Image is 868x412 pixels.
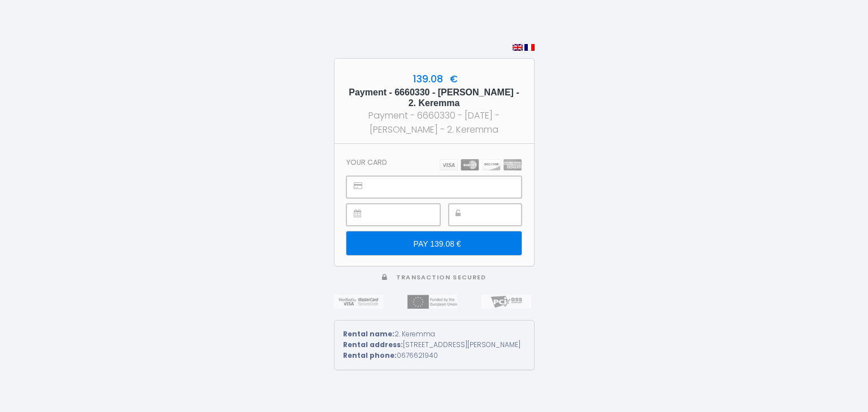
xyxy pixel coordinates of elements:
[396,273,486,282] span: Transaction secured
[345,108,524,137] div: Payment - 6660330 - [DATE] - [PERSON_NAME] - 2. Keremma
[346,158,387,166] h3: Your card
[372,177,520,198] iframe: Cadre sécurisé pour la saisie du numéro de carte
[346,231,521,255] input: PAY 139.08 €
[343,329,394,339] strong: Rental name:
[410,72,458,86] span: 139.08 €
[345,87,524,108] h5: Payment - 6660330 - [PERSON_NAME] - 2. Keremma
[372,204,439,225] iframe: Cadre sécurisé pour la saisie de la date d'expiration
[513,44,523,51] img: en.png
[524,44,535,51] img: fr.png
[343,329,526,340] div: 2. Keremma
[440,159,522,170] img: carts.png
[343,340,526,350] div: [STREET_ADDRESS][PERSON_NAME]
[343,350,397,360] strong: Rental phone:
[343,340,403,349] strong: Rental address:
[343,350,526,361] div: 0676621940
[474,204,521,225] iframe: Cadre sécurisé pour la saisie du code de sécurité CVC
